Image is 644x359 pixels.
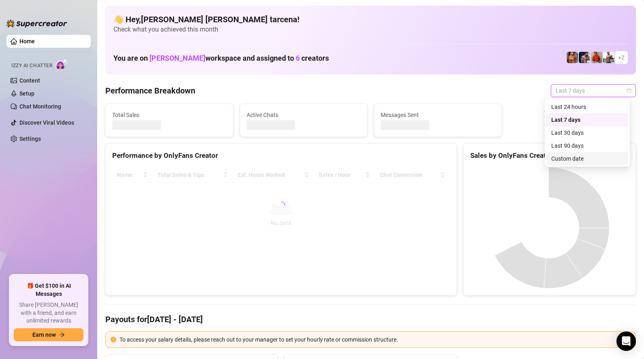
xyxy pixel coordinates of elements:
[546,152,628,165] div: Custom date
[112,150,450,161] div: Performance by OnlyFans Creator
[470,150,629,161] div: Sales by OnlyFans Creator
[19,136,41,142] a: Settings
[113,25,628,34] span: Check what you achieved this month
[627,88,631,93] span: calendar
[14,282,83,298] span: 🎁 Get $100 in AI Messages
[19,38,35,45] a: Home
[112,110,226,119] span: Total Sales
[149,54,205,62] span: [PERSON_NAME]
[546,126,628,139] div: Last 30 days
[113,54,329,63] h1: You are on workspace and assigned to creators
[618,53,625,62] span: + 2
[551,102,623,111] div: Last 24 hours
[546,113,628,126] div: Last 7 days
[59,332,65,338] span: arrow-right
[11,62,52,70] span: Izzy AI Chatter
[546,100,628,113] div: Last 24 hours
[19,77,40,84] a: Content
[296,54,300,62] span: 6
[6,19,67,28] img: logo-BBDzfeDw.svg
[579,52,590,63] img: Axel
[556,85,631,97] span: Last 7 days
[32,331,56,338] span: Earn now
[551,115,623,124] div: Last 7 days
[247,110,361,119] span: Active Chats
[567,52,578,63] img: JG
[14,328,83,341] button: Earn nowarrow-right
[276,200,286,210] span: loading
[603,52,614,63] img: JUSTIN
[14,301,83,325] span: Share [PERSON_NAME] with a friend, and earn unlimited rewards
[616,331,636,351] div: Open Intercom Messenger
[591,52,602,63] img: Justin
[19,103,61,110] a: Chat Monitoring
[546,139,628,152] div: Last 90 days
[113,14,628,25] h4: 👋 Hey, [PERSON_NAME] [PERSON_NAME] tarcena !
[111,337,116,342] span: exclamation-circle
[19,119,74,126] a: Discover Viral Videos
[55,59,68,70] img: AI Chatter
[119,335,631,344] div: To access your salary details, please reach out to your manager to set your hourly rate or commis...
[105,314,636,325] h4: Payouts for [DATE] - [DATE]
[551,128,623,137] div: Last 30 days
[105,85,195,96] h4: Performance Breakdown
[19,90,34,97] a: Setup
[551,141,623,150] div: Last 90 days
[551,154,623,163] div: Custom date
[381,110,495,119] span: Messages Sent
